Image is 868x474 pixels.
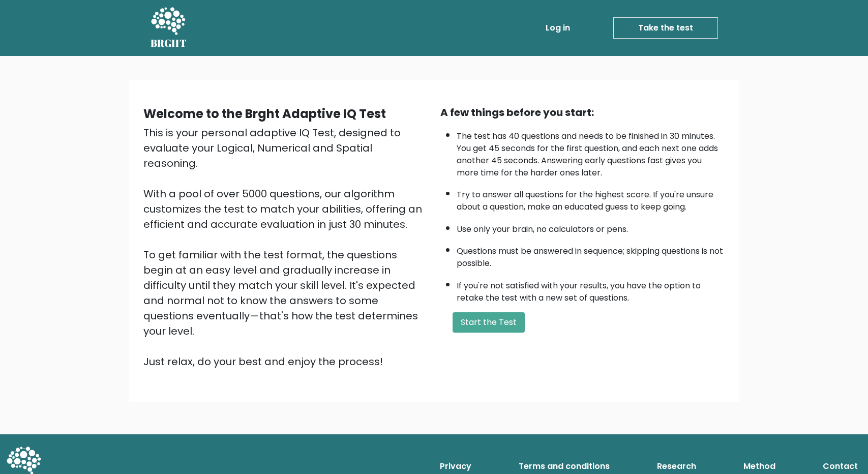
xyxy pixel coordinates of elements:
a: Take the test [613,17,718,39]
b: Welcome to the Brght Adaptive IQ Test [143,105,386,122]
a: BRGHT [151,4,187,52]
li: Questions must be answered in sequence; skipping questions is not possible. [457,240,725,270]
li: If you're not satisfied with your results, you have the option to retake the test with a new set ... [457,275,725,304]
h5: BRGHT [151,37,187,49]
li: Use only your brain, no calculators or pens. [457,218,725,235]
button: Start the Test [453,312,525,333]
div: This is your personal adaptive IQ Test, designed to evaluate your Logical, Numerical and Spatial ... [143,125,428,369]
a: Log in [542,18,574,38]
li: The test has 40 questions and needs to be finished in 30 minutes. You get 45 seconds for the firs... [457,125,725,179]
li: Try to answer all questions for the highest score. If you're unsure about a question, make an edu... [457,184,725,213]
div: A few things before you start: [440,105,725,120]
